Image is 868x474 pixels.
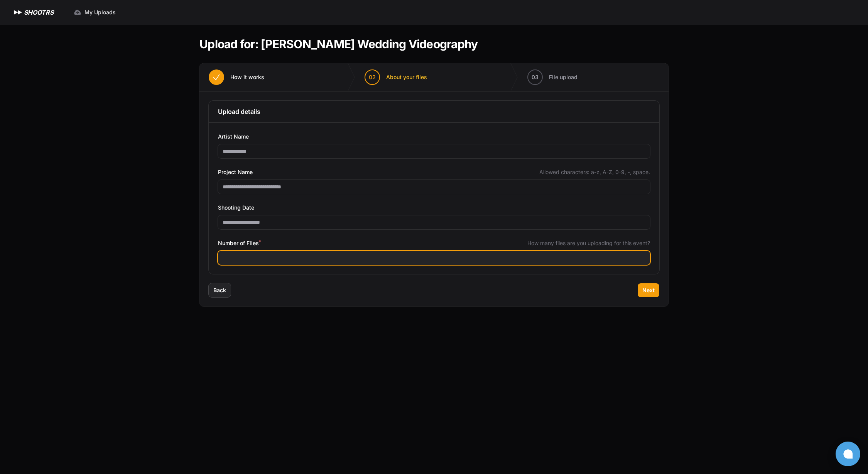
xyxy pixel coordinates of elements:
[532,73,539,81] span: 03
[199,37,478,51] h1: Upload for: [PERSON_NAME] Wedding Videography
[642,286,655,294] span: Next
[209,283,231,297] button: Back
[638,283,659,297] button: Next
[369,73,376,81] span: 02
[69,5,120,19] a: My Uploads
[386,73,427,81] span: About your files
[549,73,578,81] span: File upload
[218,132,249,141] span: Artist Name
[24,8,54,17] h1: SHOOTRS
[12,8,24,17] img: SHOOTRS
[218,107,650,116] h3: Upload details
[213,286,226,294] span: Back
[527,239,650,247] span: How many files are you uploading for this event?
[218,239,261,248] span: Number of Files
[836,442,860,466] button: Open chat window
[218,168,253,177] span: Project Name
[12,8,54,17] a: SHOOTRS SHOOTRS
[230,73,264,81] span: How it works
[355,63,436,91] button: 02 About your files
[218,203,254,212] span: Shooting Date
[84,8,116,16] span: My Uploads
[539,168,650,176] span: Allowed characters: a-z, A-Z, 0-9, -, space.
[518,63,587,91] button: 03 File upload
[199,63,274,91] button: How it works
